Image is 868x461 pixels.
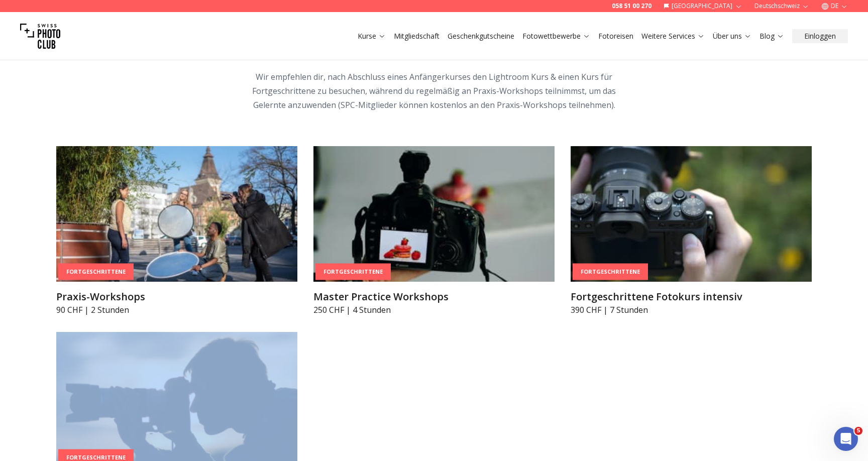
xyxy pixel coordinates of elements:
a: Kurse [358,31,386,41]
a: Fotoreisen [598,31,633,41]
a: Fortgeschrittene Fotokurs intensivFortgeschritteneFortgeschrittene Fotokurs intensiv390 CHF | 7 S... [571,146,812,316]
a: Geschenkgutscheine [448,31,514,41]
div: Fortgeschrittene [315,264,391,280]
p: 250 CHF | 4 Stunden [313,304,555,316]
button: Fotoreisen [594,29,637,43]
img: Fortgeschrittene Fotokurs intensiv [571,146,812,282]
button: Geschenkgutscheine [444,29,518,43]
button: Kurse [354,29,390,43]
button: Weitere Services [637,29,709,43]
button: Einloggen [792,29,848,43]
p: 90 CHF | 2 Stunden [56,304,297,316]
button: Blog [755,29,788,43]
a: Weitere Services [641,31,705,41]
img: Praxis-Workshops [56,146,297,282]
p: Wir empfehlen dir, nach Abschluss eines Anfängerkurses den Lightroom Kurs & einen Kurs für Fortge... [241,70,627,112]
a: Über uns [713,31,751,41]
img: Master Practice Workshops [313,146,555,282]
img: Swiss photo club [20,16,60,56]
h3: Master Practice Workshops [313,290,555,304]
button: Fotowettbewerbe [518,29,594,43]
a: Master Practice WorkshopsFortgeschritteneMaster Practice Workshops250 CHF | 4 Stunden [313,146,555,316]
a: Blog [759,31,784,41]
a: 058 51 00 270 [612,2,652,10]
button: Mitgliedschaft [390,29,444,43]
h3: Praxis-Workshops [56,290,297,304]
a: Mitgliedschaft [394,31,440,41]
button: Über uns [709,29,755,43]
p: 390 CHF | 7 Stunden [571,304,812,316]
span: 5 [854,427,862,435]
a: Fotowettbewerbe [522,31,590,41]
a: Praxis-WorkshopsFortgeschrittenePraxis-Workshops90 CHF | 2 Stunden [56,146,297,316]
div: Fortgeschrittene [573,264,648,280]
div: Fortgeschrittene [58,264,134,280]
iframe: Intercom live chat [834,427,858,451]
h3: Fortgeschrittene Fotokurs intensiv [571,290,812,304]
